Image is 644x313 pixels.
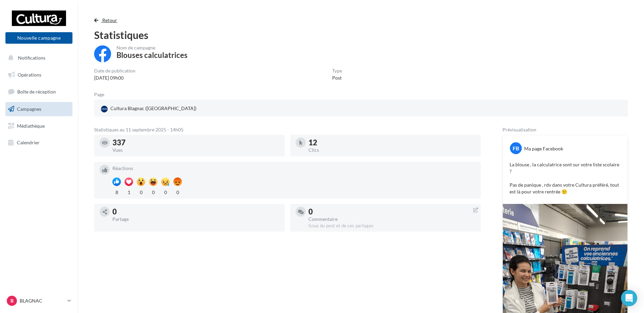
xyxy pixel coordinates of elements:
div: Clics [308,148,475,152]
a: Opérations [4,68,74,82]
div: [DATE] 09h00 [94,75,135,81]
p: BLAGNAC [20,297,65,304]
a: Calendrier [4,135,74,150]
button: Notifications [4,51,71,65]
div: 337 [112,139,279,146]
div: 0 [308,208,475,215]
div: Ma page Facebook [524,145,563,152]
div: Prévisualisation [502,127,628,132]
a: Campagnes [4,102,74,116]
div: Vues [112,148,279,152]
span: Boîte de réception [17,89,56,95]
span: B [10,297,14,304]
a: B BLAGNAC [5,294,72,307]
div: Commentaire [308,217,475,222]
div: Cultura Blagnac ([GEOGRAPHIC_DATA]) [100,104,198,114]
div: Statistiques au 11 septembre 2025 - 14h05 [94,127,481,132]
button: Nouvelle campagne [5,32,72,44]
div: Date de publication [94,68,135,73]
div: FB [510,142,522,154]
div: 8 [112,188,121,196]
div: 12 [308,139,475,146]
span: Campagnes [17,106,41,112]
div: Issus du post et de ses partages [308,223,475,229]
div: Blouses calculatrices [116,51,188,59]
span: Retour [102,17,117,23]
div: 0 [173,188,182,196]
div: Type [332,68,342,73]
a: Boîte de réception [4,84,74,99]
span: Médiathèque [17,123,45,128]
div: Partage [112,217,279,222]
div: 0 [149,188,157,196]
div: 0 [161,188,170,196]
div: 0 [137,188,145,196]
a: Médiathèque [4,119,74,133]
div: 1 [125,188,133,196]
div: Nom de campagne [116,45,188,50]
div: Page [94,92,110,97]
div: Statistiques [94,30,628,40]
button: Retour [94,16,120,24]
div: Open Intercom Messenger [621,290,637,306]
span: Calendrier [17,140,40,145]
div: 0 [112,208,279,215]
p: La blouse , la calculatrice sont sur votre liste scolaire ? Pas de panique , rdv dans votre Cultu... [510,161,621,195]
div: Réactions [112,166,475,171]
a: Cultura Blagnac ([GEOGRAPHIC_DATA]) [100,104,274,114]
span: Notifications [18,55,45,61]
span: Opérations [18,72,41,78]
div: Post [332,75,342,81]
